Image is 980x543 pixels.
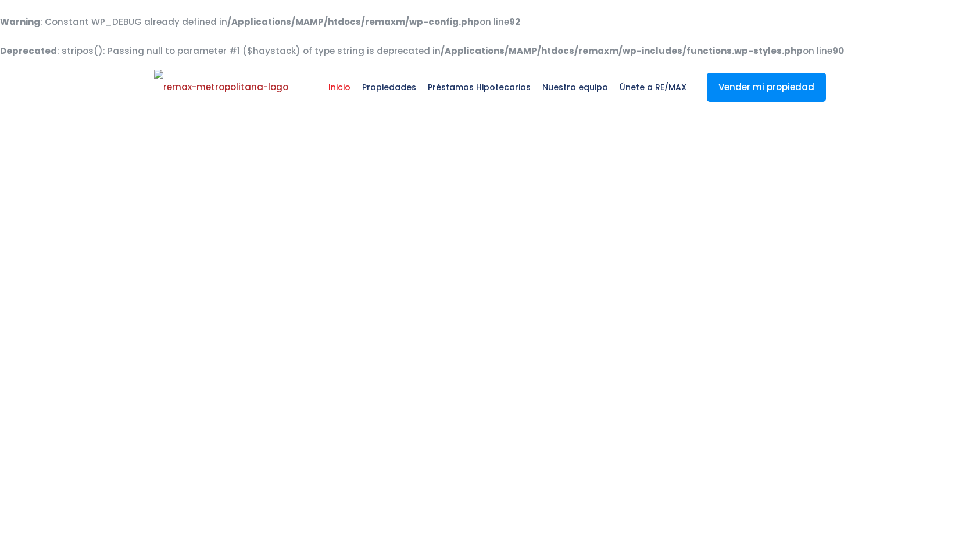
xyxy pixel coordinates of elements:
span: Nuestro equipo [537,70,614,105]
a: Vender mi propiedad [707,73,826,102]
a: RE/MAX Metropolitana [154,58,288,116]
img: remax-metropolitana-logo [154,70,288,105]
a: Propiedades [356,58,422,116]
a: Inicio [323,58,356,116]
a: Préstamos Hipotecarios [422,58,537,116]
span: Inicio [323,70,356,105]
a: Únete a RE/MAX [614,58,692,116]
b: 90 [832,45,844,57]
span: Propiedades [356,70,422,105]
b: 92 [509,16,520,28]
a: Nuestro equipo [537,58,614,116]
b: /Applications/MAMP/htdocs/remaxm/wp-includes/functions.wp-styles.php [441,45,803,57]
span: Préstamos Hipotecarios [422,70,537,105]
span: Únete a RE/MAX [614,70,692,105]
b: /Applications/MAMP/htdocs/remaxm/wp-config.php [227,16,480,28]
